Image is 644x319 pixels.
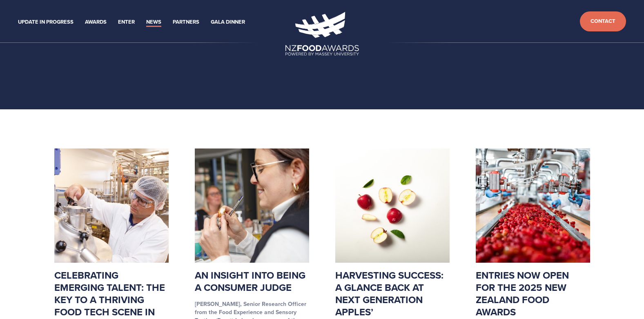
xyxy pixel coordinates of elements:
img: Harvesting success: A glance back at Next Generation Apples’ [335,148,450,263]
a: Update in Progress [18,18,74,27]
img: Entries now open for the 2025 New Zealand Food Awards [476,148,590,263]
a: Gala Dinner [211,18,245,27]
a: An insight into being a consumer judge [195,268,305,295]
a: Enter [118,18,135,27]
a: Contact [580,11,626,31]
img: Celebrating Emerging Talent: The Key to a thriving food tech scene in New Zealand [54,148,169,263]
a: Partners [173,18,199,27]
a: Harvesting success: A glance back at Next Generation Apples’ [335,268,443,319]
img: An insight into being a consumer judge [195,148,309,263]
a: News [146,18,161,27]
a: Entries now open for the 2025 New Zealand Food Awards [476,268,569,319]
a: Awards [85,18,107,27]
